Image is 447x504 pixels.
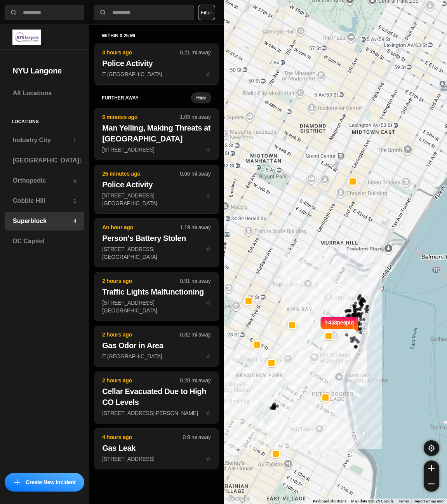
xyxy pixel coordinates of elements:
p: 6 minutes ago [102,113,180,121]
a: Cobble Hill1 [5,192,84,210]
button: Filter [198,5,215,20]
h3: Industry City [13,136,73,145]
a: Open this area in Google Maps (opens a new window) [226,494,251,504]
h2: Traffic Lights Malfunctioning [102,286,210,297]
p: 25 minutes ago [102,170,180,178]
a: An hour ago1.19 mi awayPerson's Battery Stolen[STREET_ADDRESS][GEOGRAPHIC_DATA]star [94,246,219,252]
img: notch [354,316,360,333]
h3: [GEOGRAPHIC_DATA] [13,156,79,165]
span: star [206,246,211,252]
p: 0.28 mi away [180,377,210,384]
p: 2 hours ago [102,331,180,338]
h3: Cobble Hill [13,196,73,206]
p: 3 hours ago [102,49,180,56]
p: 2 hours ago [102,377,180,384]
h2: Man Yelling, Making Threats at [GEOGRAPHIC_DATA] [102,122,210,144]
a: DC Capitol [5,232,84,251]
span: star [206,300,211,306]
button: recenter [424,440,439,456]
p: 0.21 mi away [180,49,210,56]
span: star [206,353,211,359]
h5: within 0.25 mi [102,33,211,39]
img: zoom-in [428,465,435,471]
img: zoom-out [428,481,435,487]
p: 1 [73,136,77,144]
p: [STREET_ADDRESS][GEOGRAPHIC_DATA] [102,245,210,261]
h5: Locations [5,109,84,131]
h2: Gas Leak [102,443,210,453]
h2: Police Activity [102,58,210,69]
button: 2 hours ago0.32 mi awayGas Odor in AreaE [GEOGRAPHIC_DATA]star [94,326,219,367]
p: 0.91 mi away [180,277,210,285]
p: 5 [73,177,77,185]
p: 4 hours ago [102,433,183,441]
p: [STREET_ADDRESS][PERSON_NAME] [102,409,210,417]
button: Keyboard shortcuts [313,499,346,504]
p: Create New Incident [26,478,76,486]
a: 2 hours ago0.91 mi awayTraffic Lights Malfunctioning[STREET_ADDRESS][GEOGRAPHIC_DATA]star [94,299,219,306]
p: 0.66 mi away [180,170,210,178]
span: star [206,192,211,199]
button: Hide [191,92,211,103]
a: 4 hours ago0.9 mi awayGas Leak[STREET_ADDRESS]star [94,455,219,462]
a: Orthopedic5 [5,171,84,190]
span: Map data ©2025 Google [351,499,393,503]
button: 4 hours ago0.9 mi awayGas Leak[STREET_ADDRESS]star [94,428,219,469]
button: 2 hours ago0.28 mi awayCellar Evacuated Due to High CO Levels[STREET_ADDRESS][PERSON_NAME]star [94,371,219,424]
button: iconCreate New Incident [5,473,84,492]
p: E [GEOGRAPHIC_DATA] [102,352,210,360]
h3: All Locations [13,89,76,98]
button: An hour ago1.19 mi awayPerson's Battery Stolen[STREET_ADDRESS][GEOGRAPHIC_DATA]star [94,218,219,267]
a: [GEOGRAPHIC_DATA]1 [5,151,84,170]
img: notch [319,316,325,333]
a: 25 minutes ago0.66 mi awayPolice Activity[STREET_ADDRESS][GEOGRAPHIC_DATA]star [94,192,219,199]
a: Superblock4 [5,212,84,230]
p: [STREET_ADDRESS] [102,455,210,463]
a: 2 hours ago0.28 mi awayCellar Evacuated Due to High CO Levels[STREET_ADDRESS][PERSON_NAME]star [94,410,219,416]
span: star [206,456,211,462]
p: 4 [73,217,77,225]
a: 6 minutes ago1.09 mi awayMan Yelling, Making Threats at [GEOGRAPHIC_DATA][STREET_ADDRESS]star [94,146,219,153]
a: Industry City1 [5,131,84,150]
button: 3 hours ago0.21 mi awayPolice ActivityE [GEOGRAPHIC_DATA]star [94,44,219,85]
p: 1453 people [325,319,354,336]
a: Terms (opens in new tab) [398,499,409,503]
a: 2 hours ago0.32 mi awayGas Odor in AreaE [GEOGRAPHIC_DATA]star [94,353,219,359]
h3: DC Capitol [13,237,76,246]
p: 1.19 mi away [180,223,210,231]
button: 2 hours ago0.91 mi awayTraffic Lights Malfunctioning[STREET_ADDRESS][GEOGRAPHIC_DATA]star [94,272,219,321]
img: search [99,9,107,16]
p: [STREET_ADDRESS] [102,146,210,153]
h2: Police Activity [102,179,210,190]
p: [STREET_ADDRESS][GEOGRAPHIC_DATA] [102,299,210,314]
p: 1 [73,197,77,205]
h2: NYU Langone [12,65,77,76]
img: logo [12,30,41,45]
h5: further away [102,95,191,101]
span: star [206,410,211,416]
p: 0.32 mi away [180,331,210,338]
a: All Locations [5,84,84,103]
button: zoom-in [424,460,439,476]
a: Report a map error [414,499,445,503]
a: 3 hours ago0.21 mi awayPolice ActivityE [GEOGRAPHIC_DATA]star [94,71,219,77]
span: star [206,146,211,153]
h3: Superblock [13,216,73,226]
p: 0.9 mi away [183,433,211,441]
p: [STREET_ADDRESS][GEOGRAPHIC_DATA] [102,192,210,207]
p: E [GEOGRAPHIC_DATA] [102,70,210,78]
button: zoom-out [424,476,439,492]
h2: Person's Battery Stolen [102,233,210,244]
img: search [10,9,17,16]
h3: Orthopedic [13,176,73,185]
p: 1 [79,157,82,164]
p: 2 hours ago [102,277,180,285]
img: Google [226,494,251,504]
p: An hour ago [102,223,180,231]
h2: Cellar Evacuated Due to High CO Levels [102,386,210,408]
button: 25 minutes ago0.66 mi awayPolice Activity[STREET_ADDRESS][GEOGRAPHIC_DATA]star [94,165,219,214]
button: 6 minutes ago1.09 mi awayMan Yelling, Making Threats at [GEOGRAPHIC_DATA][STREET_ADDRESS]star [94,108,219,160]
img: icon [14,479,20,485]
p: 1.09 mi away [180,113,210,121]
